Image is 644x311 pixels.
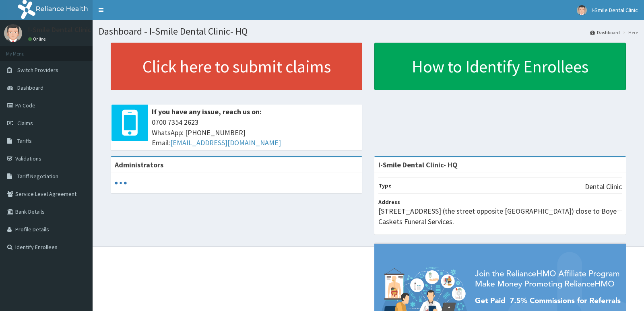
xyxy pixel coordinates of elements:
img: User Image [4,24,22,42]
b: Type [378,182,392,189]
span: Tariffs [17,137,32,144]
p: I-Smile Dental Clinic [28,26,91,33]
span: 0700 7354 2623 WhatsApp: [PHONE_NUMBER] Email: [152,117,358,148]
span: Dashboard [17,84,43,91]
p: [STREET_ADDRESS] (the street opposite [GEOGRAPHIC_DATA]) close to Boye Caskets Funeral Services. [378,206,622,227]
h1: Dashboard - I-Smile Dental Clinic- HQ [99,26,638,37]
span: I-Smile Dental Clinic [592,6,638,14]
a: Online [28,36,47,42]
a: Dashboard [590,29,620,36]
span: Tariff Negotiation [17,173,58,180]
b: If you have any issue, reach us on: [152,107,262,116]
p: Dental Clinic [585,181,622,192]
li: Here [621,29,638,36]
svg: audio-loading [115,177,127,189]
a: How to Identify Enrollees [374,43,626,90]
img: User Image [577,5,587,15]
a: [EMAIL_ADDRESS][DOMAIN_NAME] [170,138,281,147]
span: Claims [17,119,33,127]
b: Administrators [115,160,163,169]
span: Switch Providers [17,66,58,74]
a: Click here to submit claims [111,43,362,90]
b: Address [378,198,400,206]
strong: I-Smile Dental Clinic- HQ [378,160,458,169]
